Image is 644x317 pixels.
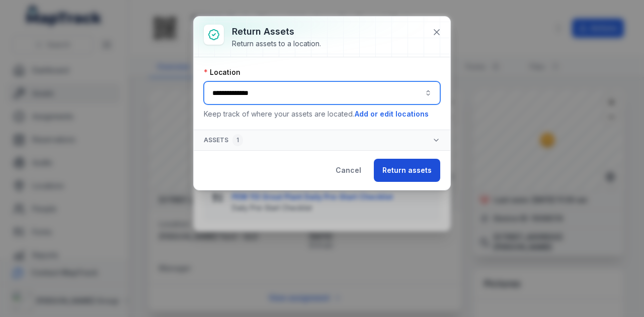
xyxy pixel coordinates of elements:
[204,109,440,120] p: Keep track of where your assets are located.
[354,109,429,120] button: Add or edit locations
[327,159,370,182] button: Cancel
[232,39,321,49] div: Return assets to a location.
[204,67,240,77] label: Location
[374,159,440,182] button: Return assets
[204,134,243,146] span: Assets
[232,134,243,146] div: 1
[194,130,450,150] button: Assets1
[232,25,321,39] h3: Return assets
